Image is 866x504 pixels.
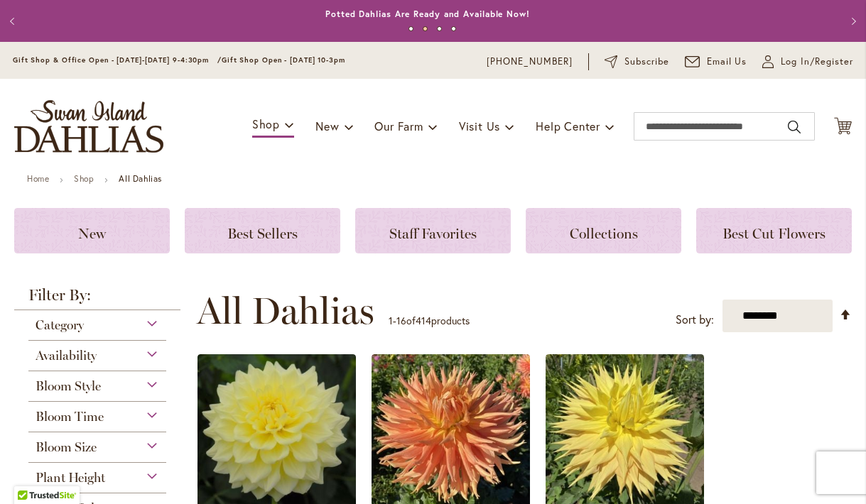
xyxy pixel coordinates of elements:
[14,208,170,253] a: New
[696,208,852,253] a: Best Cut Flowers
[762,55,853,69] a: Log In/Register
[389,309,470,332] p: - of products
[707,55,747,69] span: Email Us
[227,225,298,242] span: Best Sellers
[389,314,393,327] span: 1
[119,173,162,184] strong: All Dahlias
[396,314,406,327] span: 16
[197,290,374,332] span: All Dahlias
[451,26,456,31] button: 4 of 4
[437,26,442,31] button: 3 of 4
[685,55,747,69] a: Email Us
[36,470,105,486] span: Plant Height
[13,55,222,65] span: Gift Shop & Office Open - [DATE]-[DATE] 9-4:30pm /
[36,317,84,333] span: Category
[315,119,339,133] span: New
[605,55,669,69] a: Subscribe
[78,225,106,242] span: New
[252,116,280,131] span: Shop
[570,225,638,242] span: Collections
[838,7,866,35] button: Next
[36,409,104,424] span: Bloom Time
[459,119,500,133] span: Visit Us
[526,208,681,253] a: Collections
[355,208,511,253] a: Staff Favorites
[781,55,853,69] span: Log In/Register
[423,26,428,31] button: 2 of 4
[36,348,97,363] span: Availability
[185,208,340,253] a: Best Sellers
[325,9,530,19] a: Potted Dahlias Are Ready and Available Now!
[416,314,431,327] span: 414
[14,100,163,153] a: store logo
[36,439,97,455] span: Bloom Size
[14,287,180,310] strong: Filter By:
[487,55,573,69] a: [PHONE_NUMBER]
[676,307,714,333] label: Sort by:
[374,119,423,133] span: Our Farm
[36,378,101,394] span: Bloom Style
[389,225,477,242] span: Staff Favorites
[408,26,413,31] button: 1 of 4
[722,225,826,242] span: Best Cut Flowers
[222,55,345,65] span: Gift Shop Open - [DATE] 10-3pm
[11,454,50,493] iframe: Launch Accessibility Center
[27,173,49,184] a: Home
[74,173,94,184] a: Shop
[624,55,669,69] span: Subscribe
[536,119,600,133] span: Help Center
